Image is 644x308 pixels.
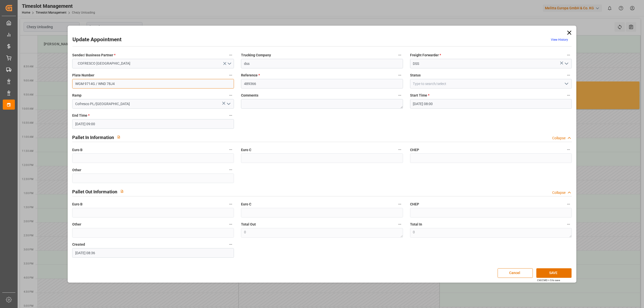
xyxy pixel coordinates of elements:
[72,147,83,153] span: Euro B
[410,147,419,153] span: CHEP
[410,202,419,207] span: CHEP
[227,52,234,58] button: Sender/ Business Partner *
[565,72,572,78] button: Status
[227,241,234,248] button: Created
[72,59,234,68] button: open menu
[565,221,572,228] button: Total In
[241,228,403,238] textarea: 0
[552,136,566,141] div: Collapse
[396,221,403,228] button: Total Out
[410,79,572,89] input: Type to search/select
[562,80,570,88] button: open menu
[72,99,234,109] input: Type to search/select
[565,92,572,99] button: Start Time *
[72,202,83,207] span: Euro B
[562,60,570,68] button: open menu
[241,147,251,153] span: Euro C
[72,242,85,247] span: Created
[396,72,403,78] button: Reference *
[72,134,114,141] h2: Pallet In Information
[565,146,572,153] button: CHEP
[241,93,258,98] span: Comments
[227,146,234,153] button: Euro B
[565,52,572,58] button: Freight Forwarder *
[396,201,403,207] button: Euro C
[72,248,234,258] input: DD-MM-YYYY HH:MM
[396,52,403,58] button: Trucking Company
[241,222,256,227] span: Total Out
[241,73,260,78] span: Reference
[498,268,533,278] button: Cancel
[227,112,234,119] button: End Time *
[72,53,115,58] span: Sender/ Business Partner
[410,93,429,98] span: Start Time
[72,222,81,227] span: Other
[227,166,234,173] button: Other
[72,93,82,98] span: Ramp
[72,73,94,78] span: Plate Number
[410,222,422,227] span: Total In
[536,268,572,278] button: SAVE
[410,73,421,78] span: Status
[72,167,81,173] span: Other
[410,99,572,109] input: DD-MM-YYYY HH:MM
[227,201,234,207] button: Euro B
[114,132,124,142] button: View description
[72,188,117,195] h2: Pallet Out Information
[72,36,122,44] h2: Update Appointment
[410,228,572,238] textarea: 0
[396,92,403,99] button: Comments
[241,202,251,207] span: Euro C
[396,146,403,153] button: Euro C
[552,190,566,195] div: Collapse
[72,119,234,129] input: DD-MM-YYYY HH:MM
[75,61,133,66] span: COFRESCO [GEOGRAPHIC_DATA]
[565,201,572,207] button: CHEP
[241,53,271,58] span: Trucking Company
[72,113,90,118] span: End Time
[227,72,234,78] button: Plate Number
[227,221,234,228] button: Other
[225,100,232,108] button: open menu
[410,53,441,58] span: Freight Forwarder
[551,38,568,41] a: View History
[227,92,234,99] button: Ramp
[537,278,560,282] div: Ctrl/CMD + S to save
